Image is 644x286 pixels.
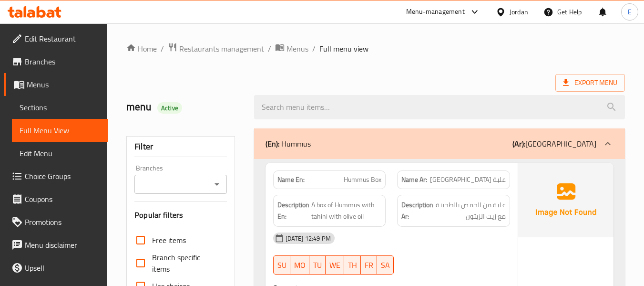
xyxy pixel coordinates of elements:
[277,199,309,222] strong: Description En:
[25,239,100,251] span: Menu disclaimer
[311,199,382,222] span: A box of Hummus with tahini with olive oil
[563,77,617,89] span: Export Menu
[25,262,100,274] span: Upsell
[381,258,390,272] span: SA
[25,56,100,67] span: Branches
[20,102,100,113] span: Sections
[348,258,357,272] span: TH
[134,137,226,157] div: Filter
[344,175,381,185] span: Hummus Box
[134,210,226,221] h3: Popular filters
[161,43,164,54] li: /
[401,175,427,185] strong: Name Ar:
[430,175,506,185] span: علبة [GEOGRAPHIC_DATA]
[126,43,157,54] a: Home
[12,142,108,165] a: Edit Menu
[266,138,311,149] p: Hummus
[20,125,100,136] span: Full Menu View
[126,42,625,55] nav: breadcrumb
[512,138,596,149] p: [GEOGRAPHIC_DATA]
[126,100,242,114] h2: menu
[401,199,433,222] strong: Description Ar:
[25,193,100,205] span: Coupons
[25,33,100,44] span: Edit Restaurant
[4,50,108,73] a: Branches
[365,258,373,272] span: FR
[277,258,286,272] span: SU
[27,79,100,90] span: Menus
[361,255,377,275] button: FR
[266,137,279,151] b: (En):
[319,43,368,54] span: Full menu view
[152,252,219,275] span: Branch specific items
[344,255,361,275] button: TH
[168,42,264,55] a: Restaurants management
[435,199,506,222] span: علبة من الحمص بالطحينة مع زيت الزيتون
[273,255,290,275] button: SU
[312,43,316,54] li: /
[4,256,108,279] a: Upsell
[4,211,108,233] a: Promotions
[4,73,108,96] a: Menus
[518,163,613,237] img: Ae5nvW7+0k+MAAAAAElFTkSuQmCC
[12,96,108,119] a: Sections
[157,104,182,113] span: Active
[282,234,335,243] span: [DATE] 12:49 PM
[286,43,308,54] span: Menus
[210,178,224,191] button: Open
[406,6,465,18] div: Menu-management
[179,43,264,54] span: Restaurants management
[25,170,100,182] span: Choice Groups
[268,43,271,54] li: /
[555,74,625,92] span: Export Menu
[329,258,340,272] span: WE
[157,102,182,114] div: Active
[512,137,525,151] b: (Ar):
[4,165,108,188] a: Choice Groups
[152,234,186,246] span: Free items
[4,188,108,211] a: Coupons
[313,258,322,272] span: TU
[294,258,306,272] span: MO
[309,255,326,275] button: TU
[254,95,625,119] input: search
[326,255,344,275] button: WE
[25,216,100,228] span: Promotions
[510,7,528,17] div: Jordan
[290,255,309,275] button: MO
[377,255,394,275] button: SA
[4,233,108,256] a: Menu disclaimer
[275,42,308,55] a: Menus
[628,7,632,17] span: E
[12,119,108,142] a: Full Menu View
[4,27,108,50] a: Edit Restaurant
[254,128,625,159] div: (En): Hummus(Ar):[GEOGRAPHIC_DATA]
[277,175,305,185] strong: Name En:
[20,148,100,159] span: Edit Menu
